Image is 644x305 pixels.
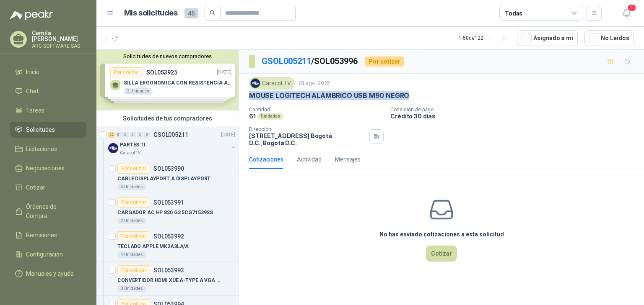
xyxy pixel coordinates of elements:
div: Mensajes [335,155,361,164]
div: Por cotizar [117,197,150,208]
span: Licitaciones [26,144,57,154]
button: 1 [619,6,634,21]
h3: No has enviado cotizaciones a esta solicitud [379,230,504,239]
p: SOL053993 [153,267,184,273]
a: Licitaciones [10,141,86,157]
div: 4 Unidades [117,184,146,190]
div: 1 - 50 de 122 [459,31,510,45]
span: 1 [627,4,636,12]
p: MOUSE LOGITECH ALÁMBRICO USB M90 NEGRO [249,91,409,100]
p: ARC SOFTWARE SAS [32,44,86,49]
div: 0 [122,132,129,138]
a: Negociaciones [10,160,86,176]
div: Solicitudes de nuevos compradoresPor cotizarSOL053925[DATE] SILLA ERGONOMICA CON RESISTENCIA A 15... [96,50,239,110]
span: Manuales y ayuda [26,269,74,278]
p: SOL053992 [153,233,184,239]
button: Cotizar [426,246,457,261]
p: Crédito 30 días [390,113,641,120]
div: 0 [115,132,122,138]
p: [STREET_ADDRESS] Bogotá D.C. , Bogotá D.C. [249,132,366,146]
a: Por cotizarSOL053990CABLE DISPLAYPORT A DISPLAYPORT4 Unidades [96,160,239,194]
a: Órdenes de Compra [10,199,86,224]
button: No Leídos [584,30,634,46]
p: SOL053991 [153,200,184,205]
div: Por cotizar [117,231,150,241]
div: Por cotizar [365,56,404,67]
p: / SOL053996 [262,55,358,68]
div: Unidades [257,113,283,120]
a: Inicio [10,64,86,80]
span: Solicitudes [26,125,55,134]
p: CONVERTIDOR HDMI XUE A-TYPE A VGA AG6200 [117,277,222,284]
span: Cotizar [26,183,45,192]
span: Chat [26,87,39,96]
a: Por cotizarSOL053991CARGADOR AC HP 820 G3 5CG71539SS2 Unidades [96,194,239,228]
div: Actividad [297,155,322,164]
p: Cantidad [249,107,384,113]
a: 22 0 0 0 0 0 GSOL005211[DATE] Company LogoPARTES TICaracol TV [108,130,237,156]
div: 2 Unidades [117,218,146,224]
p: [DATE] [221,131,235,139]
div: 0 [130,132,136,138]
a: Configuración [10,246,86,262]
button: Asignado a mi [517,30,578,46]
a: Cotizar [10,179,86,195]
h1: Mis solicitudes [124,7,178,19]
p: GSOL005211 [153,132,188,138]
span: search [210,10,216,16]
p: CABLE DISPLAYPORT A DISPLAYPORT [117,175,210,183]
div: Solicitudes de tus compradores [96,110,239,126]
div: Por cotizar [117,265,150,275]
p: CARGADOR AC HP 820 G3 5CG71539SS [117,209,213,217]
img: Company Logo [108,143,118,153]
p: 28 ago, 2025 [298,79,330,87]
p: TECLADO APPLE MK2A3LA/A [117,243,189,251]
p: PARTES TI [120,141,145,149]
div: Cotizaciones [249,155,283,164]
div: Por cotizar [117,164,150,174]
a: Solicitudes [10,122,86,138]
p: 61 [249,113,256,120]
img: Logo peakr [10,10,53,20]
span: Remisiones [26,231,57,240]
p: Dirección [249,126,366,132]
a: GSOL005211 [262,56,311,66]
span: Órdenes de Compra [26,202,78,220]
div: 22 [108,132,114,138]
a: Por cotizarSOL053992TECLADO APPLE MK2A3LA/A4 Unidades [96,228,239,262]
span: 46 [184,8,198,18]
div: 3 Unidades [117,285,146,292]
a: Chat [10,83,86,99]
span: Negociaciones [26,164,65,173]
a: Remisiones [10,227,86,243]
span: Inicio [26,67,39,77]
div: 0 [144,132,150,138]
span: Tareas [26,106,44,115]
div: Todas [505,9,522,18]
p: SOL053990 [153,166,184,172]
a: Tareas [10,103,86,118]
div: 4 Unidades [117,251,146,258]
div: Caracol TV [249,77,295,90]
a: Manuales y ayuda [10,266,86,282]
p: Camila [PERSON_NAME] [32,30,86,42]
div: 0 [137,132,143,138]
button: Solicitudes de nuevos compradores [100,53,235,59]
p: Caracol TV [120,150,140,156]
span: Configuración [26,250,63,259]
img: Company Logo [251,79,260,88]
a: Por cotizarSOL053993CONVERTIDOR HDMI XUE A-TYPE A VGA AG62003 Unidades [96,262,239,296]
p: Condición de pago [390,107,641,113]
